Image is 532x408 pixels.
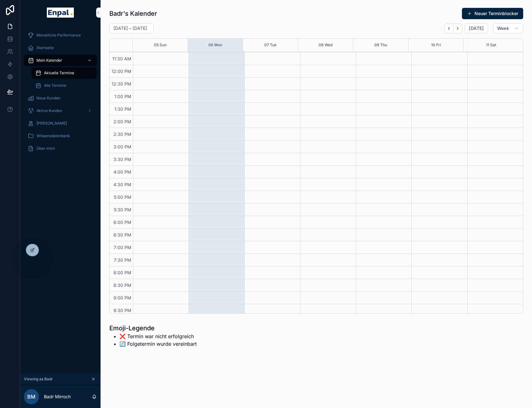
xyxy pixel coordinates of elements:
span: 8:00 PM [112,270,133,275]
h1: Badr's Kalender [109,9,157,18]
a: Aktuelle Termine [31,67,97,79]
span: Monatliche Performance [36,33,81,38]
button: Week [493,23,523,33]
span: 4:00 PM [112,169,133,175]
a: Aktive Kunden [24,105,97,116]
img: App logo [47,8,74,18]
span: BM [27,393,36,400]
span: Über mich [36,146,55,151]
span: 2:00 PM [112,119,133,124]
button: 10 Fri [431,39,441,51]
a: Alle Termine [31,80,97,91]
span: Mein Kalender [36,58,62,63]
a: Über mich [24,143,97,154]
span: Aktuelle Termine [44,70,74,75]
span: 2:30 PM [112,131,133,137]
button: 07 Tue [264,39,277,51]
button: [DATE] [465,23,488,33]
button: 05 Sun [154,39,167,51]
span: 3:30 PM [112,157,133,162]
button: Neuer Terminblocker [462,8,523,19]
span: Alle Termine [44,83,66,88]
div: scrollable content [20,25,101,162]
span: [PERSON_NAME] [36,121,67,126]
span: 9:00 PM [112,295,133,300]
button: 09 Thu [374,39,387,51]
span: 7:00 PM [112,245,133,250]
span: 9:30 PM [112,308,133,313]
span: 3:00 PM [112,144,133,149]
span: 5:30 PM [112,207,133,212]
a: Wissensdatenbank [24,130,97,142]
span: 1:00 PM [113,94,133,99]
p: Badr Mirroch [44,394,71,400]
h2: [DATE] – [DATE] [113,25,147,31]
span: 8:30 PM [112,282,133,288]
button: Next [453,24,462,33]
span: Viewing as Badr [24,377,53,382]
span: 11:30 AM [111,56,133,61]
span: 6:30 PM [112,232,133,238]
h1: Emoji-Legende [109,324,197,333]
button: Back [444,24,453,33]
span: Week [497,25,509,31]
span: Wissensdatenbank [36,133,70,138]
span: Aktive Kunden [36,108,62,113]
span: 5:00 PM [112,194,133,200]
span: 12:00 PM [110,69,133,74]
a: Startseite [24,42,97,53]
li: 🔄️ Folgetermin wurde vereinbart [119,340,197,348]
span: [DATE] [469,25,484,31]
span: Neue Kunden [36,96,60,101]
li: ❌ Termin war nicht erfolgreich [119,333,197,340]
a: Mein Kalender [24,55,97,66]
a: Monatliche Performance [24,30,97,41]
button: 11 Sat [486,39,496,51]
span: 4:30 PM [112,182,133,187]
span: 7:30 PM [112,257,133,263]
a: [PERSON_NAME] [24,118,97,129]
span: 6:00 PM [112,220,133,225]
span: 1:30 PM [113,106,133,112]
button: 06 Mon [208,39,222,51]
span: Startseite [36,45,54,50]
a: Neue Kunden [24,92,97,104]
button: 08 Wed [319,39,332,51]
span: 12:30 PM [110,81,133,87]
